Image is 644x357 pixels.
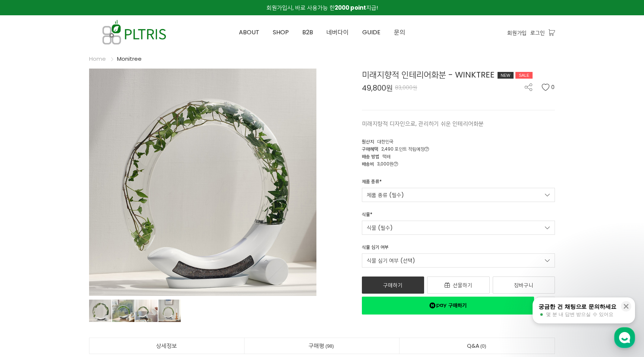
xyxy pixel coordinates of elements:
[453,281,472,289] span: 선물하기
[362,211,372,221] div: 식물
[362,221,555,235] a: 식물 (필수)
[320,16,356,49] a: 네버다이
[239,28,259,37] span: ABOUT
[296,16,320,49] a: B2B
[362,277,424,294] a: 구매하기
[362,244,389,253] div: 식물 심기 여부
[362,69,555,81] div: 미래지향적 인테리어화분 - WINKTREE
[335,4,366,12] strong: 2000 point
[479,342,487,350] span: 0
[498,72,514,79] div: NEW
[362,28,381,37] span: GUIDE
[362,178,382,188] div: 제품 종류
[515,72,533,79] div: SALE
[377,161,398,167] span: 3,000원
[542,83,555,91] button: 0
[537,297,555,315] a: 새창
[493,277,555,294] a: 장바구니
[362,253,555,268] a: 식물 심기 여부 (선택)
[362,138,374,145] span: 원산지
[324,342,335,350] span: 98
[362,84,393,92] span: 49,800원
[326,28,349,37] span: 네버다이
[362,146,378,152] span: 구매혜택
[244,338,400,354] a: 구매평98
[400,338,555,354] a: Q&A0
[427,277,490,294] a: 선물하기
[302,28,313,37] span: B2B
[377,138,394,145] span: 대한민국
[356,16,387,49] a: GUIDE
[387,16,412,49] a: 문의
[381,146,429,152] span: 2,490 포인트 적립예정
[551,83,555,91] span: 0
[530,29,545,37] a: 로그인
[362,188,555,202] a: 제품 종류 (필수)
[117,55,142,63] a: Monitree
[362,153,379,159] span: 배송 방법
[266,4,378,12] span: 회원가입시, 바로 사용가능 한 지급!
[232,16,266,49] a: ABOUT
[89,55,106,63] a: Home
[362,161,374,167] span: 배송비
[89,338,244,354] a: 상세정보
[273,28,289,37] span: SHOP
[507,29,527,37] a: 회원가입
[395,84,417,91] span: 83,000원
[382,153,391,159] span: 택배
[362,297,534,315] a: 새창
[362,119,555,128] p: 미래지향적 디자인으로, 관리하기 쉬운 인테리어화분
[394,28,405,37] span: 문의
[266,16,296,49] a: SHOP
